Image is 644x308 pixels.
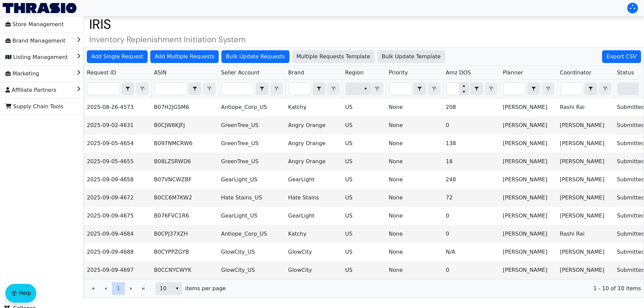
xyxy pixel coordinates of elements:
[342,243,386,261] td: US
[218,225,285,243] td: Antiope_Corp_US
[285,80,342,98] th: Filter
[342,152,386,171] td: US
[386,134,443,152] td: None
[285,171,342,189] td: GearLight
[345,82,371,95] span: Filter
[414,83,426,95] button: select
[3,3,76,13] a: Thrasio Logo
[342,225,386,243] td: US
[500,207,557,225] td: [PERSON_NAME]
[151,261,218,279] td: B0CCNYCWYK
[221,69,260,77] span: Seller Account
[185,285,226,293] span: items per page
[443,189,500,207] td: 72
[500,243,557,261] td: [PERSON_NAME]
[112,282,125,295] button: Page 1
[285,261,342,279] td: GlowCity
[285,134,342,152] td: Angry Orange
[84,116,151,134] td: 2025-09-02-4631
[617,69,634,77] span: Status
[500,116,557,134] td: [PERSON_NAME]
[443,116,500,134] td: 0
[151,171,218,189] td: B07VNCWZBF
[413,82,426,95] span: Choose Operator
[500,189,557,207] td: [PERSON_NAME]
[361,83,370,95] button: select
[289,83,311,95] input: Filter
[218,80,285,98] th: Filter
[443,261,500,279] td: 0
[87,83,120,95] input: Filter
[189,82,201,95] span: Choose Operator
[557,171,614,189] td: [PERSON_NAME]
[382,53,441,61] span: Bulk Update Template
[342,98,386,116] td: US
[155,53,214,61] span: Add Multiple Requests
[557,134,614,152] td: [PERSON_NAME]
[602,50,641,63] button: Export CSV
[500,171,557,189] td: [PERSON_NAME]
[84,98,151,116] td: 2025-08-26-4573
[189,83,201,95] button: select
[584,82,597,95] span: Choose Operator
[151,98,218,116] td: B07H2JGSM6
[151,80,218,98] th: Filter
[91,53,143,61] span: Add Single Request
[503,69,523,77] span: Planner
[500,261,557,279] td: [PERSON_NAME]
[285,116,342,134] td: Angry Orange
[386,243,443,261] td: None
[160,285,168,293] span: 10
[151,207,218,225] td: B076FVC1R6
[151,152,218,171] td: B08LZSRWD6
[470,82,483,95] span: Choose Operator
[218,189,285,207] td: Hate Stains_US
[256,82,268,95] span: Choose Operator
[285,243,342,261] td: GlowCity
[84,171,151,189] td: 2025-09-09-4658
[84,225,151,243] td: 2025-09-09-4684
[297,53,370,61] span: Multiple Requests Template
[500,134,557,152] td: [PERSON_NAME]
[84,134,151,152] td: 2025-09-05-4654
[386,152,443,171] td: None
[557,152,614,171] td: [PERSON_NAME]
[5,36,65,46] span: Brand Management
[443,80,500,98] th: Filter
[386,189,443,207] td: None
[500,98,557,116] td: [PERSON_NAME]
[443,225,500,243] td: 0
[560,83,583,95] input: Filter
[5,101,63,112] span: Supply Chain Tools
[386,116,443,134] td: None
[342,134,386,152] td: US
[292,50,375,63] button: Multiple Requests Template
[557,261,614,279] td: [PERSON_NAME]
[459,89,469,95] button: Decrease value
[84,189,151,207] td: 2025-09-09-4672
[285,207,342,225] td: GearLight
[84,35,644,45] h4: Inventory Replenishment Initiation System
[218,243,285,261] td: GlowCity_US
[5,284,36,303] button: Help floatingactionbutton
[5,85,56,96] span: Affiliate Partners
[84,152,151,171] td: 2025-09-05-4655
[5,19,64,30] span: Store Management
[557,116,614,134] td: [PERSON_NAME]
[226,53,285,61] span: Bulk Update Requests
[342,116,386,134] td: US
[389,83,412,95] input: Filter
[150,50,219,63] button: Add Multiple Requests
[256,83,268,95] button: select
[218,261,285,279] td: GlowCity_US
[84,80,151,98] th: Filter
[557,189,614,207] td: [PERSON_NAME]
[443,171,500,189] td: 248
[285,98,342,116] td: Katchy
[342,171,386,189] td: US
[528,83,540,95] button: select
[313,83,325,95] button: select
[386,207,443,225] td: None
[446,83,459,95] input: Filter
